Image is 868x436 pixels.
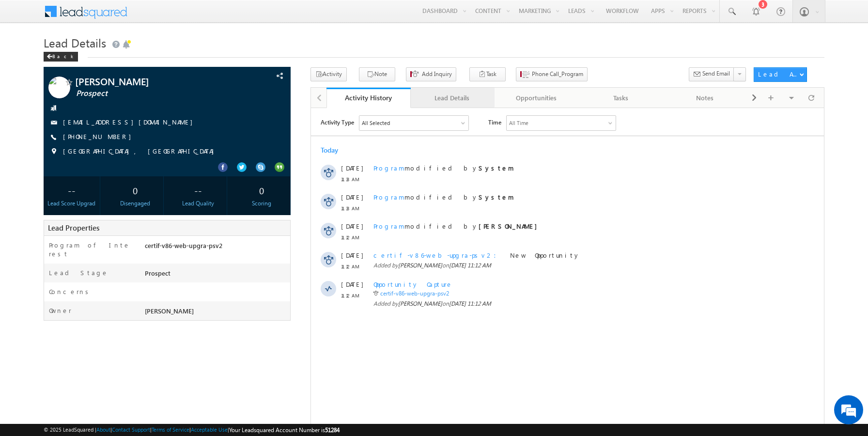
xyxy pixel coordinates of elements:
[63,147,219,156] span: [GEOGRAPHIC_DATA], [GEOGRAPHIC_DATA]
[109,181,161,199] div: 0
[30,154,59,163] span: 11:12 AM
[30,96,59,105] span: 11:13 AM
[62,85,203,93] span: modified by
[191,426,228,433] a: Acceptable Use
[168,114,231,122] strong: [PERSON_NAME]
[51,11,79,19] div: All Selected
[172,199,224,208] div: Lead Quality
[63,118,198,126] a: [EMAIL_ADDRESS][DOMAIN_NAME]
[168,85,203,93] strong: System
[44,52,78,62] div: Back
[30,56,52,64] span: [DATE]
[689,67,734,81] button: Send Email
[326,88,411,108] a: Activity History
[532,70,583,78] span: Phone Call_Program
[579,88,663,108] a: Tasks
[44,35,106,50] span: Lead Details
[177,7,190,22] span: Time
[671,92,739,104] div: Notes
[30,172,52,181] span: [DATE]
[754,67,807,82] button: Lead Actions
[138,192,180,199] span: [DATE] 11:12 AM
[49,306,72,315] label: Owner
[406,67,456,81] button: Add Inquiry
[310,67,347,81] button: Activity
[112,426,150,433] a: Contact Support
[198,11,217,19] div: All Time
[236,199,288,208] div: Scoring
[44,51,83,60] a: Back
[10,7,43,22] span: Activity Type
[172,181,224,199] div: --
[142,268,290,282] div: Prospect
[62,114,93,122] span: Program
[236,181,288,199] div: 0
[411,88,495,108] a: Lead Details
[229,426,340,434] span: Your Leadsquared Account Number is
[359,67,395,81] button: Note
[75,77,230,86] span: [PERSON_NAME]
[145,307,194,315] span: [PERSON_NAME]
[48,77,70,102] img: Profile photo
[152,426,189,433] a: Terms of Service
[30,114,52,123] span: [DATE]
[422,70,452,78] span: Add Inquiry
[30,85,52,93] span: [DATE]
[168,56,203,64] strong: System
[516,67,588,81] button: Phone Call_Program
[469,67,506,81] button: Task
[325,426,340,434] span: 51284
[49,241,133,258] label: Program of Interest
[46,181,98,199] div: --
[87,192,131,199] span: [PERSON_NAME]
[48,8,157,22] div: All Selected
[62,143,191,151] span: certif-v86-web-upgra-psv2
[30,143,52,152] span: [DATE]
[334,93,403,102] div: Activity History
[49,287,92,296] label: Concerns
[69,182,138,189] a: certif-v86-web-upgra-psv2
[10,38,41,47] div: Today
[502,92,570,104] div: Opportunities
[30,183,59,192] span: 11:12 AM
[62,172,142,180] span: Opportunity Capture
[109,199,161,208] div: Disengaged
[587,92,654,104] div: Tasks
[62,191,465,200] span: Added by on
[495,88,579,108] a: Opportunities
[199,143,269,151] span: New Opportunity
[62,153,465,162] span: Added by on
[49,268,108,277] label: Lead Stage
[62,56,93,64] span: Program
[702,69,730,78] span: Send Email
[44,425,340,435] span: © 2025 LeadSquared | | | | |
[142,241,290,254] div: certif-v86-web-upgra-psv2
[62,85,93,93] span: Program
[663,88,747,108] a: Notes
[62,56,203,64] span: modified by
[138,154,180,161] span: [DATE] 11:12 AM
[30,125,59,134] span: 11:12 AM
[30,67,59,76] span: 11:13 AM
[63,132,136,142] span: [PHONE_NUMBER]
[48,223,99,233] span: Lead Properties
[76,89,231,98] span: Prospect
[87,154,131,161] span: [PERSON_NAME]
[758,70,799,78] div: Lead Actions
[46,199,98,208] div: Lead Score Upgrad
[96,426,110,433] a: About
[62,114,231,123] span: modified by
[418,92,486,104] div: Lead Details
